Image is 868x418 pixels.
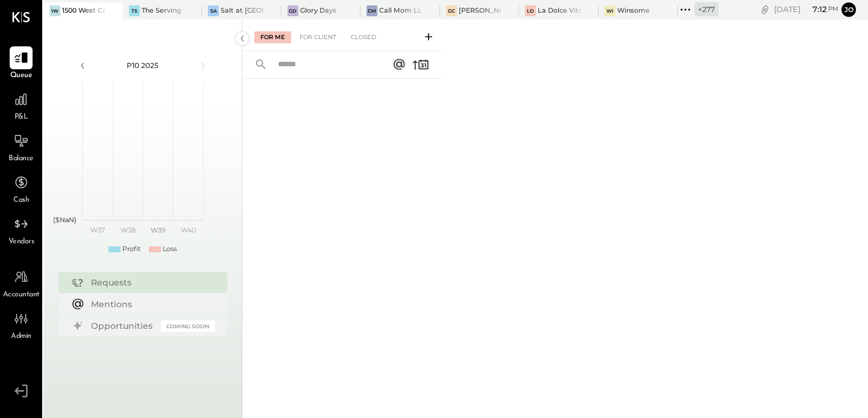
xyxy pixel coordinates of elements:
[62,6,105,16] div: 1500 West Capital LP
[49,5,60,16] div: 1W
[11,331,31,342] span: Admin
[1,88,42,123] a: P&L
[525,5,536,16] div: LD
[13,195,29,206] span: Cash
[8,154,34,164] span: Balance
[208,5,219,16] div: Sa
[10,70,33,81] span: Queue
[345,31,382,43] div: Closed
[1,307,42,342] a: Admin
[14,112,28,123] span: P&L
[617,6,650,16] div: Winsome
[1,46,42,81] a: Queue
[366,5,377,16] div: CM
[774,4,838,15] div: [DATE]
[180,226,195,234] text: W40
[841,2,856,17] button: Jo
[150,226,165,234] text: W39
[53,216,77,224] text: ($NaN)
[1,129,42,164] a: Balance
[142,6,184,16] div: The Serving Spoon
[91,298,209,310] div: Mentions
[120,226,135,234] text: W38
[300,6,336,16] div: Glory Days
[694,2,719,16] div: + 277
[3,290,40,301] span: Accountant
[1,213,42,248] a: Vendors
[802,4,826,15] span: 7 : 12
[379,6,422,16] div: Call Mom LLC
[221,6,263,16] div: Salt at [GEOGRAPHIC_DATA]
[163,245,177,254] div: Loss
[91,320,155,332] div: Opportunities
[254,31,291,43] div: For Me
[91,276,209,289] div: Requests
[92,60,194,70] div: P10 2025
[1,266,42,301] a: Accountant
[605,5,615,16] div: Wi
[459,6,502,16] div: [PERSON_NAME]
[8,237,34,248] span: Vendors
[288,5,298,16] div: GD
[1,171,42,206] a: Cash
[446,5,457,16] div: GC
[538,6,580,16] div: La Dolce Vita
[90,226,105,234] text: W37
[294,31,342,43] div: For Client
[161,320,215,332] div: Coming Soon
[129,5,140,16] div: TS
[759,3,771,16] div: copy link
[122,245,140,254] div: Profit
[828,5,838,13] span: pm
